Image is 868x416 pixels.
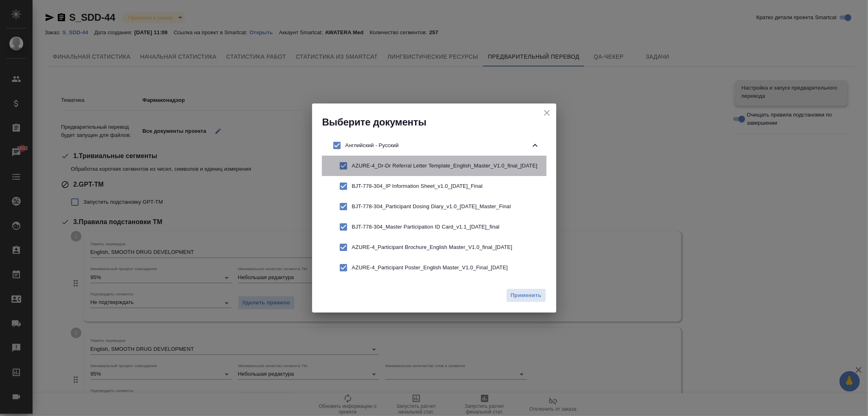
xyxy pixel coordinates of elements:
div: AZURE-4_Participant Poster_English Master_V1.0_Final_[DATE] [322,258,547,278]
p: AZURE-4_Participant Brochure_English Master_V1.0_final_[DATE] [352,243,540,251]
span: Применить [511,291,542,300]
div: BJT-778-304_Master Participation ID Card_v1.1_[DATE]_final [322,217,547,237]
h2: Выберите документы [322,116,556,129]
div: BJT-778-304_Participant Dosing Diary_v1.0_[DATE]_Master_Final [322,196,547,217]
p: AZURE-4_Participant Poster_English Master_V1.0_Final_[DATE] [352,264,540,272]
button: Применить [506,288,546,303]
p: AZURE-4_Dr-Dr Referral Letter Template_English_Master_V1.0_final_[DATE] [352,162,540,170]
p: Английский - Русский [345,141,530,150]
p: BJT-778-304_Participant Dosing Diary_v1.0_[DATE]_Master_Final [352,202,540,211]
div: BJT-778-304_IP Information Sheet_v1.0_[DATE]_Final [322,176,547,196]
p: BJT-778-304_Master Participation ID Card_v1.1_[DATE]_final [352,223,540,231]
p: BJT-778-304_IP Information Sheet_v1.0_[DATE]_Final [352,182,540,190]
div: Английский - Русский [322,135,547,156]
div: AZURE-4_Dr-Dr Referral Letter Template_English_Master_V1.0_final_[DATE] [322,156,547,176]
div: AZURE-4_Participant Brochure_English Master_V1.0_final_[DATE] [322,237,547,258]
button: close [541,107,553,119]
